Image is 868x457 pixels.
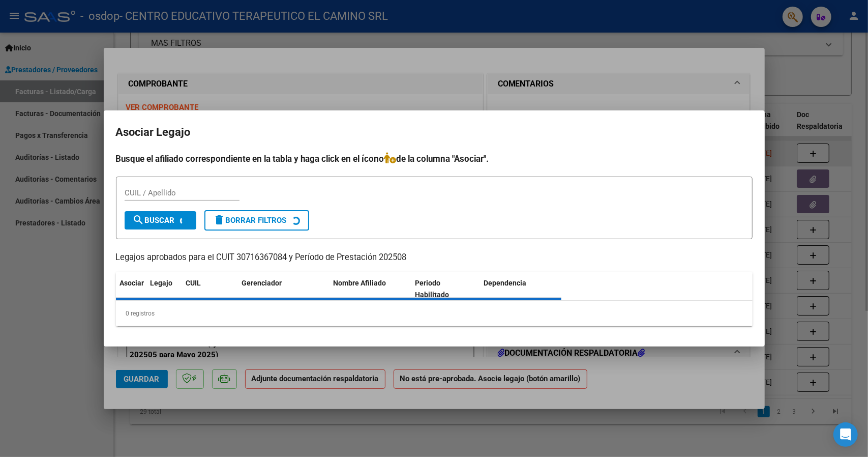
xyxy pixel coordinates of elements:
datatable-header-cell: Asociar [116,272,146,306]
span: Periodo Habilitado [415,279,449,299]
datatable-header-cell: Legajo [146,272,182,306]
span: Borrar Filtros [214,216,287,225]
datatable-header-cell: Periodo Habilitado [411,272,480,306]
mat-icon: delete [214,214,226,226]
button: Buscar [125,211,196,230]
span: Gerenciador [242,279,282,287]
datatable-header-cell: CUIL [182,272,238,306]
span: CUIL [186,279,201,287]
span: Legajo [151,279,173,287]
div: 0 registros [116,301,753,326]
span: Dependencia [484,279,526,287]
button: Borrar Filtros [204,210,309,231]
mat-icon: search [133,214,145,226]
datatable-header-cell: Dependencia [480,272,561,306]
span: Asociar [120,279,144,287]
p: Legajos aprobados para el CUIT 30716367084 y Período de Prestación 202508 [116,251,753,264]
datatable-header-cell: Nombre Afiliado [330,272,411,306]
h2: Asociar Legajo [116,123,753,142]
datatable-header-cell: Gerenciador [238,272,330,306]
span: Nombre Afiliado [334,279,386,287]
span: Buscar [133,216,175,225]
div: Open Intercom Messenger [833,422,858,447]
h4: Busque el afiliado correspondiente en la tabla y haga click en el ícono de la columna "Asociar". [116,152,753,165]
